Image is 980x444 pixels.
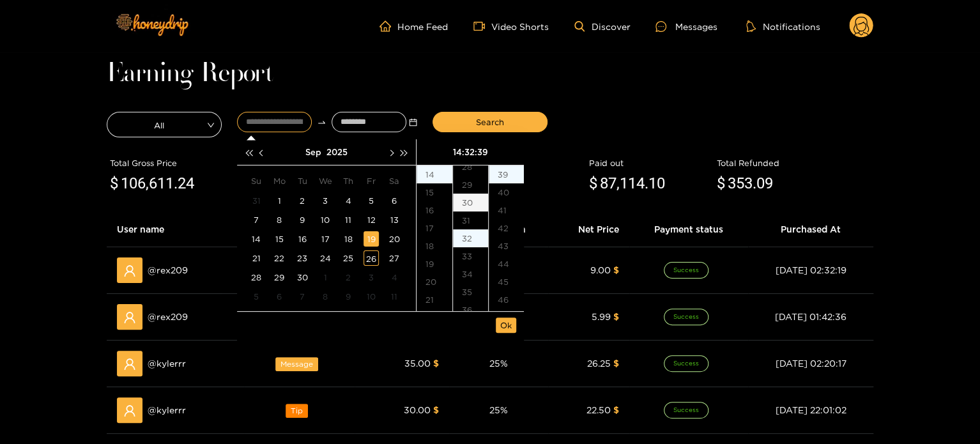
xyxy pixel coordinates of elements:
[404,405,431,415] span: 30.00
[110,157,263,169] div: Total Gross Price
[589,172,597,196] span: $
[717,157,870,169] div: Total Refunded
[314,249,337,268] td: 2025-09-24
[107,212,244,247] th: User name
[272,212,287,227] div: 8
[453,194,488,211] div: 30
[433,358,439,368] span: $
[148,263,188,277] span: @ rex209
[383,287,406,306] td: 2025-10-11
[337,249,360,268] td: 2025-09-25
[489,183,524,201] div: 40
[453,176,488,194] div: 29
[586,405,611,415] span: 22.50
[383,249,406,268] td: 2025-09-27
[433,405,439,415] span: $
[341,270,356,285] div: 2
[453,265,488,283] div: 34
[249,231,264,247] div: 14
[249,193,264,208] div: 31
[775,312,846,321] span: [DATE] 01:42:36
[453,229,488,247] div: 32
[341,250,356,266] div: 25
[574,21,630,32] a: Discover
[489,291,524,309] div: 46
[748,212,873,247] th: Purchased At
[489,255,524,273] div: 44
[318,231,333,247] div: 17
[272,270,287,285] div: 29
[613,265,619,275] span: $
[249,212,264,227] div: 7
[360,191,383,210] td: 2025-09-05
[291,191,314,210] td: 2025-09-02
[268,171,291,191] th: Mo
[110,172,118,196] span: $
[364,289,379,304] div: 10
[272,231,287,247] div: 15
[295,270,310,285] div: 30
[314,171,337,191] th: We
[613,405,619,415] span: $
[291,210,314,229] td: 2025-09-09
[245,171,268,191] th: Su
[295,231,310,247] div: 16
[268,249,291,268] td: 2025-09-22
[360,210,383,229] td: 2025-09-12
[387,270,402,285] div: 4
[589,157,710,169] div: Paid out
[295,193,310,208] div: 2
[590,265,611,275] span: 9.00
[775,358,846,368] span: [DATE] 02:20:17
[360,268,383,287] td: 2025-10-03
[422,139,519,165] div: 14:32:39
[318,212,333,227] div: 10
[453,283,488,301] div: 35
[249,270,264,285] div: 28
[476,116,504,128] span: Search
[291,287,314,306] td: 2025-10-07
[341,231,356,247] div: 18
[174,174,194,192] span: .24
[364,193,379,208] div: 5
[268,287,291,306] td: 2025-10-06
[317,118,326,127] span: swap-right
[360,287,383,306] td: 2025-10-10
[291,268,314,287] td: 2025-09-30
[318,270,333,285] div: 1
[489,405,508,415] span: 25 %
[360,249,383,268] td: 2025-09-26
[473,20,549,32] a: Video Shorts
[433,112,547,132] button: Search
[496,318,516,333] button: Ok
[453,158,488,176] div: 28
[379,20,397,32] span: home
[121,174,174,192] span: 106,611
[775,265,846,275] span: [DATE] 02:32:19
[417,165,452,183] div: 14
[249,250,264,266] div: 21
[148,356,186,371] span: @ kylerrr
[645,174,665,192] span: .10
[717,172,725,196] span: $
[600,174,645,192] span: 87,114
[489,237,524,255] div: 43
[268,191,291,210] td: 2025-09-01
[379,20,448,32] a: Home Feed
[383,229,406,249] td: 2025-09-20
[272,289,287,304] div: 6
[148,310,188,324] span: @ rex209
[383,171,406,191] th: Sa
[417,273,452,291] div: 20
[291,229,314,249] td: 2025-09-16
[417,201,452,219] div: 16
[123,404,136,417] span: user
[123,264,136,277] span: user
[417,237,452,255] div: 18
[387,231,402,247] div: 20
[364,250,379,266] div: 26
[314,191,337,210] td: 2025-09-03
[489,219,524,237] div: 42
[272,250,287,266] div: 22
[417,183,452,201] div: 15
